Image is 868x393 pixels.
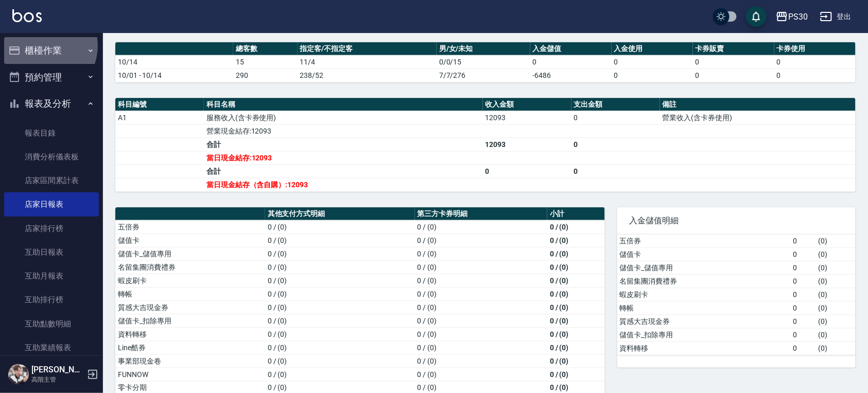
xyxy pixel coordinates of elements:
td: 0 / (0) [415,327,547,341]
td: 0 [790,328,816,341]
td: 0 / (0) [265,314,415,327]
td: 服務收入(含卡券使用) [204,111,483,124]
img: Logo [12,9,42,22]
button: 預約管理 [4,64,99,91]
td: 0 [774,55,856,69]
td: 0 [790,315,816,328]
th: 入金使用 [612,42,693,56]
td: 營業現金結存:12093 [204,124,483,138]
th: 總客數 [233,42,298,56]
td: 儲值卡_儲值專用 [115,247,265,260]
td: 290 [233,69,298,82]
td: 質感大吉現金券 [617,315,791,328]
table: a dense table [115,98,856,192]
td: 0 [790,301,816,315]
a: 店家排行榜 [4,217,99,240]
td: 合計 [204,138,483,151]
td: 7/7/276 [437,69,530,82]
td: 合計 [204,165,483,178]
td: 名留集團消費禮券 [617,274,791,288]
td: 0 [790,235,816,248]
td: 0 [693,69,774,82]
table: a dense table [115,42,856,83]
td: 0 [790,261,816,274]
td: 當日現金結存（含自購）:12093 [204,178,483,191]
td: 0 / (0) [547,301,605,314]
table: a dense table [617,235,856,355]
td: 0 [612,55,693,69]
th: 卡券使用 [774,42,856,56]
td: 0 [774,69,856,82]
a: 互助月報表 [4,264,99,288]
td: 0 / (0) [547,354,605,368]
th: 入金儲值 [530,42,612,56]
td: 0 / (0) [265,260,415,274]
a: 互助業績報表 [4,336,99,359]
td: 營業收入(含卡券使用) [660,111,856,124]
td: 0 [790,274,816,288]
td: 0 / (0) [415,234,547,247]
td: 0 / (0) [547,247,605,260]
td: 238/52 [298,69,437,82]
td: 0 / (0) [547,314,605,327]
td: 質感大吉現金券 [115,301,265,314]
a: 消費分析儀表板 [4,145,99,169]
td: 0 [530,55,612,69]
td: 11/4 [298,55,437,69]
td: 0 / (0) [265,341,415,354]
td: 12093 [483,138,571,151]
td: 12093 [483,111,571,124]
td: ( 0 ) [816,274,856,288]
td: 15 [233,55,298,69]
td: 0 / (0) [415,341,547,354]
td: ( 0 ) [816,235,856,248]
td: 0 / (0) [547,260,605,274]
td: 0 [571,138,660,151]
td: 0 / (0) [415,274,547,287]
td: 0 / (0) [547,368,605,381]
th: 卡券販賣 [693,42,774,56]
td: 0 / (0) [415,220,547,234]
td: 0 [612,69,693,82]
td: 儲值卡 [617,248,791,261]
td: 10/14 [115,55,233,69]
a: 報表目錄 [4,121,99,145]
td: 0 [790,341,816,355]
td: 0 / (0) [265,327,415,341]
td: 轉帳 [115,287,265,301]
td: 0 [571,165,660,178]
td: 資料轉移 [115,327,265,341]
td: 0 / (0) [265,354,415,368]
td: 轉帳 [617,301,791,315]
th: 科目編號 [115,98,204,111]
td: 名留集團消費禮券 [115,260,265,274]
td: 儲值卡_儲值專用 [617,261,791,274]
td: 事業部現金卷 [115,354,265,368]
td: ( 0 ) [816,341,856,355]
td: ( 0 ) [816,328,856,341]
div: PS30 [788,10,808,23]
button: PS30 [772,6,812,27]
td: 0 / (0) [265,234,415,247]
td: 儲值卡 [115,234,265,247]
td: 0 / (0) [547,327,605,341]
td: 0 / (0) [265,287,415,301]
td: 資料轉移 [617,341,791,355]
td: 蝦皮刷卡 [617,288,791,301]
p: 高階主管 [31,375,84,384]
button: save [746,6,767,27]
td: 0 / (0) [415,301,547,314]
td: 0 / (0) [547,341,605,354]
td: 0 / (0) [265,274,415,287]
td: 儲值卡_扣除專用 [115,314,265,327]
td: 0 / (0) [265,301,415,314]
th: 男/女/未知 [437,42,530,56]
td: 0 [483,165,571,178]
td: ( 0 ) [816,288,856,301]
button: 登出 [816,7,856,26]
a: 店家日報表 [4,192,99,216]
td: 五倍券 [115,220,265,234]
th: 其他支付方式明細 [265,207,415,221]
td: FUNNOW [115,368,265,381]
a: 互助點數明細 [4,312,99,336]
